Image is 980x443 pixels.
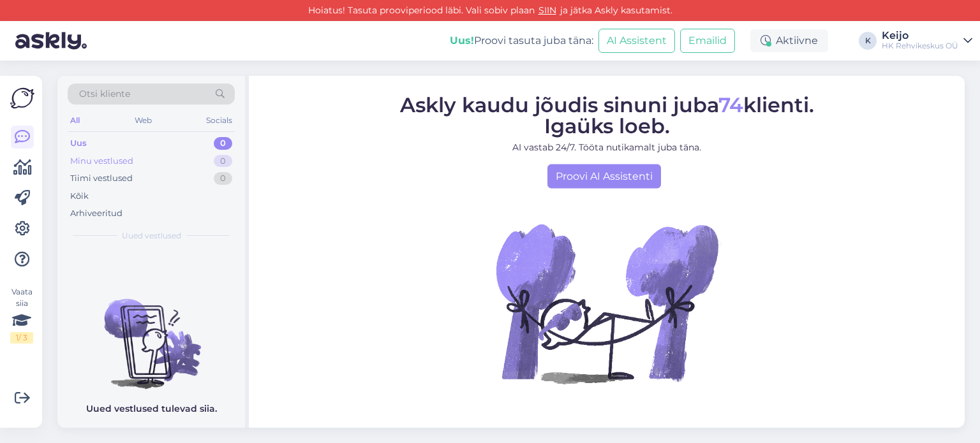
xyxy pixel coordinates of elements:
[450,34,474,47] b: Uus!
[57,276,245,391] img: No chats
[79,87,130,101] span: Otsi kliente
[10,332,33,344] div: 1 / 3
[214,172,232,185] div: 0
[86,402,217,416] p: Uued vestlused tulevad siia.
[718,92,743,117] span: 74
[750,29,828,52] div: Aktiivne
[492,188,722,418] img: No Chat active
[882,31,958,41] div: Keijo
[122,230,181,242] span: Uued vestlused
[68,112,82,129] div: All
[10,286,33,344] div: Vaata siia
[10,86,34,110] img: Askly Logo
[535,4,560,16] a: SIIN
[547,164,661,188] a: Proovi AI Assistenti
[859,32,877,50] div: K
[70,207,122,220] div: Arhiveeritud
[598,29,675,53] button: AI Assistent
[214,137,232,150] div: 0
[204,112,235,129] div: Socials
[680,29,735,53] button: Emailid
[400,140,814,154] p: AI vastab 24/7. Tööta nutikamalt juba täna.
[132,112,154,129] div: Web
[70,172,133,185] div: Tiimi vestlused
[450,33,593,48] div: Proovi tasuta juba täna:
[70,190,89,203] div: Kõik
[214,155,232,168] div: 0
[882,31,972,51] a: KeijoHK Rehvikeskus OÜ
[70,137,87,150] div: Uus
[882,41,958,51] div: HK Rehvikeskus OÜ
[70,155,133,168] div: Minu vestlused
[400,92,814,138] span: Askly kaudu jõudis sinuni juba klienti. Igaüks loeb.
